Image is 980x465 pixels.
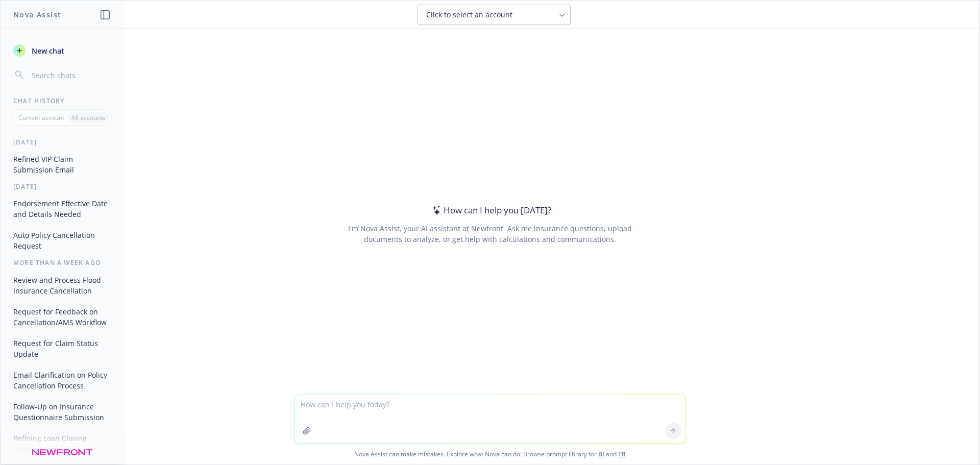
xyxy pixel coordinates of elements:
[9,430,115,457] button: Refining Loan Closing Inquiry Email
[429,204,551,217] div: How can I help you [DATE]?
[9,398,115,426] button: Follow-Up on Insurance Questionnaire Submission
[18,113,64,122] p: Current account
[9,41,115,60] button: New chat
[71,113,106,122] p: All accounts
[9,151,115,178] button: Refined VIP Claim Submission Email
[9,195,115,223] button: Endorsement Effective Date and Details Needed
[9,227,115,254] button: Auto Policy Cancellation Request
[9,335,115,362] button: Request for Claim Status Update
[1,182,123,191] div: [DATE]
[1,258,123,267] div: More than a week ago
[426,10,512,20] span: Click to select an account
[5,444,975,464] span: Nova Assist can make mistakes. Explore what Nova can do: Browse prompt library for and
[418,5,571,25] button: Click to select an account
[9,366,115,394] button: Email Clarification on Policy Cancellation Process
[598,450,604,458] a: BI
[9,272,115,299] button: Review and Process Flood Insurance Cancellation
[1,138,123,146] div: [DATE]
[30,68,111,82] input: Search chats
[1,96,123,105] div: Chat History
[9,303,115,331] button: Request for Feedback on Cancellation/AMS Workflow
[618,450,626,458] a: TR
[30,45,64,56] span: New chat
[13,9,61,20] h1: Nova Assist
[346,223,633,244] div: I'm Nova Assist, your AI assistant at Newfront. Ask me insurance questions, upload documents to a...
